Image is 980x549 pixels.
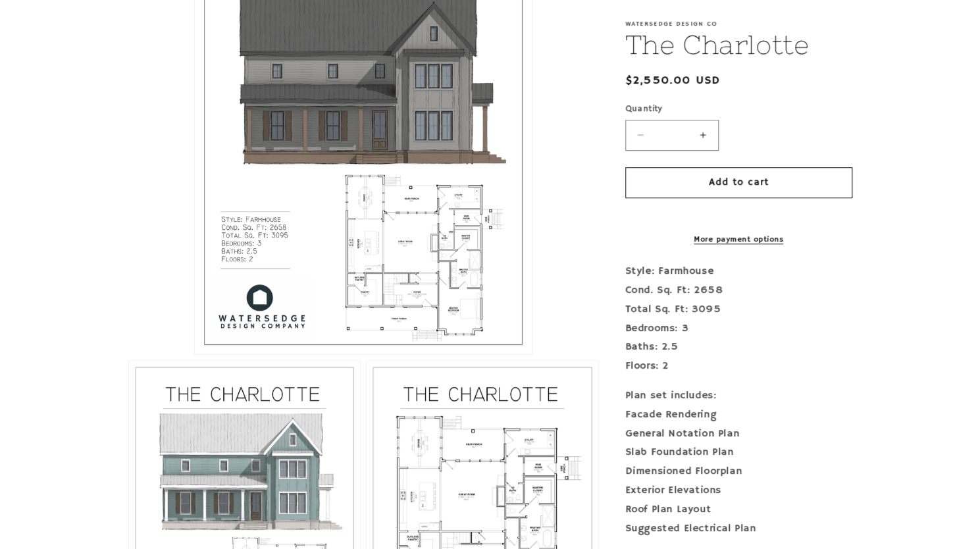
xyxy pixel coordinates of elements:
div: Facade Rendering [625,405,852,425]
p: Watersedge Design Co [625,20,852,28]
div: Slab Foundation Plan [625,443,852,462]
p: Style: Farmhouse Cond. Sq. Ft: 2658 Total Sq. Ft: 3095 Bedrooms: 3 Baths: 2.5 Floors: 2 [625,262,852,376]
div: Exterior Elevations [625,481,852,500]
div: Dimensioned Floorplan [625,462,852,481]
label: Quantity [625,103,852,116]
h1: The Charlotte [625,28,852,62]
button: Add to cart [625,167,852,198]
div: Plan set includes: [625,386,852,405]
span: $2,550.00 USD [625,72,721,90]
div: Roof Plan Layout [625,500,852,519]
div: Suggested Electrical Plan [625,519,852,538]
a: More payment options [625,234,852,246]
div: General Notation Plan [625,425,852,444]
